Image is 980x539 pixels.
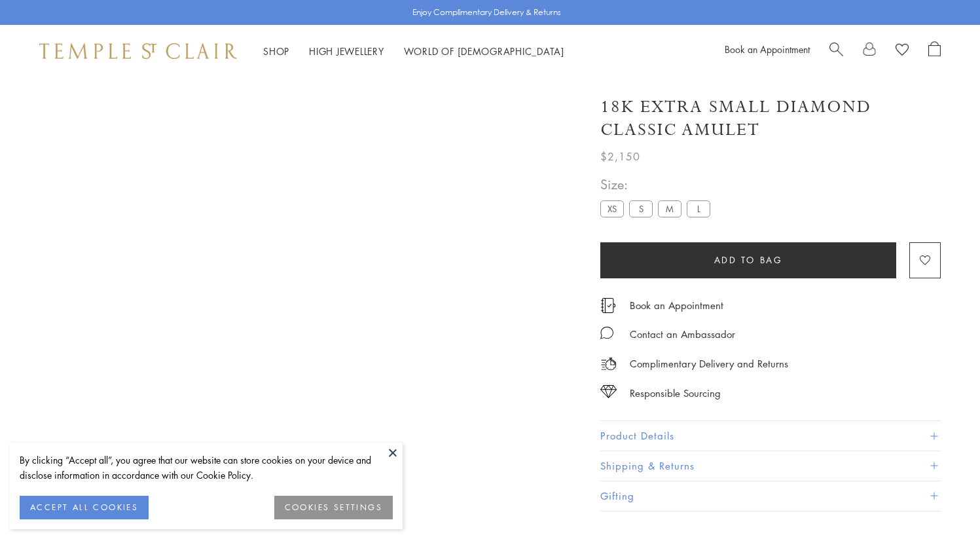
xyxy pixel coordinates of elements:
label: S [629,200,653,217]
div: Contact an Ambassador [630,326,735,343]
span: $2,150 [600,148,640,165]
button: Shipping & Returns [600,451,941,481]
img: MessageIcon-01_2.svg [600,326,613,339]
nav: Main navigation [263,43,564,60]
img: icon_sourcing.svg [600,385,617,398]
img: icon_delivery.svg [600,356,617,372]
button: Gifting [600,481,941,511]
img: Temple St. Clair [39,43,237,59]
button: Add to bag [600,242,896,278]
h1: 18K Extra Small Diamond Classic Amulet [600,96,941,141]
p: Complimentary Delivery and Returns [630,356,788,372]
a: High JewelleryHigh Jewellery [309,45,384,58]
img: icon_appointment.svg [600,298,616,313]
button: COOKIES SETTINGS [274,496,393,519]
a: World of [DEMOGRAPHIC_DATA]World of [DEMOGRAPHIC_DATA] [404,45,564,58]
a: Search [829,41,843,61]
label: M [658,200,681,217]
button: ACCEPT ALL COOKIES [20,496,149,519]
div: Responsible Sourcing [630,385,721,401]
a: Book an Appointment [725,43,810,56]
a: Book an Appointment [630,298,723,312]
label: L [687,200,710,217]
label: XS [600,200,624,217]
a: View Wishlist [896,41,909,61]
a: ShopShop [263,45,289,58]
button: Open gorgias live chat [7,5,46,44]
button: Product Details [600,421,941,451]
div: By clicking “Accept all”, you agree that our website can store cookies on your device and disclos... [20,453,393,483]
span: Size: [600,174,716,195]
span: Add to bag [714,253,783,267]
a: Open Shopping Bag [928,41,941,61]
p: Enjoy Complimentary Delivery & Returns [412,6,561,19]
